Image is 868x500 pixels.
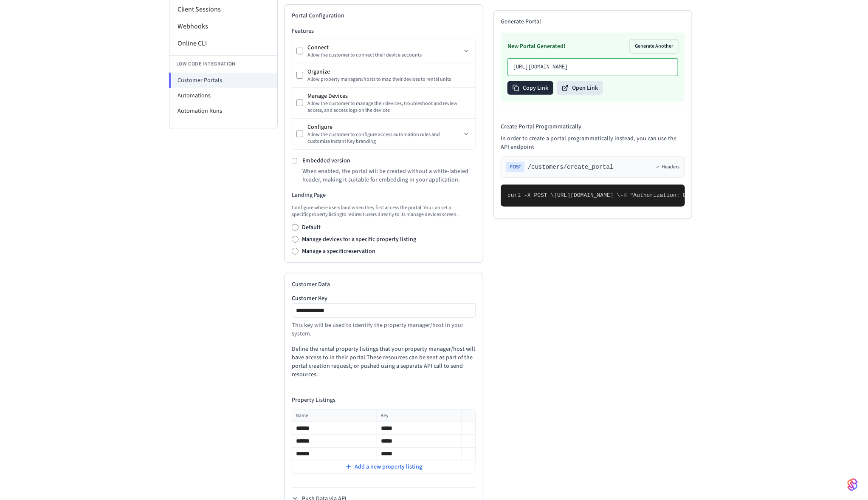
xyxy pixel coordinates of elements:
div: Allow the customer to connect their device accounts [307,52,461,59]
li: Online CLI [169,35,277,52]
label: Embedded version [302,156,350,165]
span: curl -X POST \ [507,192,554,199]
label: Customer Key [292,295,476,301]
h2: Generate Portal [501,17,685,26]
label: Default [302,223,321,232]
div: Allow the customer to configure access automation rules and customize Instant Key branding [307,131,461,145]
div: Allow property managers/hosts to map their devices to rental units [307,76,471,83]
h4: Create Portal Programmatically [501,122,685,131]
button: Headers [655,164,679,170]
button: Open Link [557,81,603,95]
h3: New Portal Generated! [507,42,565,51]
li: Client Sessions [169,1,277,18]
div: Manage Devices [307,92,471,100]
h3: Features [292,27,476,35]
th: Name [292,410,377,422]
p: This key will be used to identify the property manager/host in your system. [292,321,476,338]
span: -H "Authorization: Bearer seam_api_key_123456" \ [620,192,779,199]
button: Generate Another [630,40,678,53]
li: Customer Portals [169,73,277,88]
li: Low Code Integration [169,55,277,73]
span: /customers/create_portal [528,163,614,171]
div: Configure [307,123,461,131]
label: Manage devices for a specific property listing [302,235,416,244]
div: Organize [307,68,471,76]
li: Automations [169,88,277,103]
div: Allow the customer to manage their devices, troubleshoot and review access, and access logs on th... [307,100,471,114]
button: Copy Link [507,81,553,95]
li: Webhooks [169,18,277,35]
span: POST [506,162,524,172]
span: [URL][DOMAIN_NAME] \ [554,192,620,199]
p: In order to create a portal programmatically instead, you can use the API endpoint [501,134,685,151]
p: When enabled, the portal will be created without a white-labeled header, making it suitable for e... [302,167,476,184]
img: SeamLogoGradient.69752ec5.svg [848,478,858,491]
div: Connect [307,43,461,52]
h2: Portal Configuration [292,11,476,20]
h4: Property Listings [292,396,476,404]
label: Manage a specific reservation [302,247,375,256]
li: Automation Runs [169,103,277,119]
p: Define the rental property listings that your property manager/host will have access to in their ... [292,345,476,379]
h3: Landing Page [292,191,476,199]
p: Configure where users land when they first access the portal. You can set a specific property lis... [292,205,476,218]
th: Key [377,410,462,422]
h2: Customer Data [292,280,476,289]
p: [URL][DOMAIN_NAME] [513,64,673,71]
span: Add a new property listing [355,463,422,471]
